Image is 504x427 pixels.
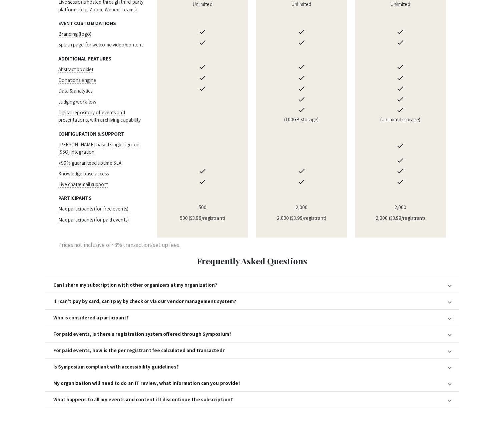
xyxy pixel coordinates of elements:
[45,342,459,359] mat-expansion-panel-header: For paid events, how is the per registrant fee calculated and transacted?
[58,131,124,137] span: Configuration & Support
[53,347,225,353] div: For paid events, how is the per registrant fee calculated and transacted?
[53,364,179,370] div: Is Symposium compliant with accessibility guidelines?
[351,213,450,224] td: 2,000 ($3.99/registrant)
[198,38,206,46] span: done
[45,293,459,309] mat-expansion-panel-header: If I can’t pay by card, can I pay by check or via our vendor management system?
[298,38,306,46] span: done
[396,142,404,150] span: done
[198,63,206,71] span: done
[396,85,404,93] span: done
[298,28,306,36] span: done
[198,178,206,186] span: done
[58,109,141,124] span: Digital repository of events and presentations, with archiving capability
[153,213,252,224] td: 500 ($3.99/registrant)
[396,28,404,36] span: done
[298,63,306,71] span: done
[153,202,252,213] td: 500
[58,88,93,94] span: Data & analytics
[58,170,109,177] span: Knowledge base access
[45,277,459,293] mat-expansion-panel-header: Can I share my subscription with other organizers at my organization?
[58,217,129,223] span: Max participants (for paid events)
[58,20,116,26] span: Event customizations
[396,156,404,164] span: done
[198,85,206,93] span: done
[198,74,206,82] span: done
[298,95,306,103] span: done
[351,202,450,213] td: 2,000
[58,195,92,201] span: participants
[58,141,139,156] span: [PERSON_NAME]-based single sign-on (SSO) integration
[396,106,404,114] span: done
[396,63,404,71] span: done
[380,116,420,123] span: (Unlimited storage)
[396,95,404,103] span: done
[58,31,92,37] span: Branding (logo)
[45,326,459,342] mat-expansion-panel-header: For paid events, is there a registration system offered through Symposium?
[396,167,404,175] span: done
[58,66,94,73] span: Abstract booklet
[58,205,128,212] span: Max participants (for free events)
[45,310,459,326] mat-expansion-panel-header: Who is considered a participant?
[58,241,180,250] p: Prices not inclusive of ~3% transaction/set up fees.
[298,85,306,93] span: done
[45,359,459,375] mat-expansion-panel-header: Is Symposium compliant with accessibility guidelines?
[45,375,459,391] mat-expansion-panel-header: My organization will need to do an IT review, what information can you provide?
[58,181,108,188] span: Live chat/email support
[298,167,306,175] span: done
[5,397,28,422] iframe: Chat
[53,298,236,304] div: If I can’t pay by card, can I pay by check or via our vendor management system?
[252,202,351,213] td: 2,000
[50,256,454,266] h3: Frequently Asked Questions
[198,28,206,36] span: done
[58,77,96,84] span: Donations engine
[53,380,241,386] div: My organization will need to do an IT review, what information can you provide?
[53,397,233,403] div: What happens to all my events and content if I discontinue the subscription?
[396,178,404,186] span: done
[298,106,306,114] span: done
[58,99,97,105] span: Judging workflow
[58,160,122,166] span: >99% guaranteed uptime SLA
[252,213,351,224] td: 2,000 ($3.99/registrant)
[284,116,319,123] span: (100GB storage)
[58,55,112,62] span: Additional Features
[298,178,306,186] span: done
[53,315,129,321] div: Who is considered a participant?
[53,282,217,288] div: Can I share my subscription with other organizers at my organization?
[396,74,404,82] span: done
[53,331,231,337] div: For paid events, is there a registration system offered through Symposium?
[298,74,306,82] span: done
[58,41,143,48] span: Splash page for welcome video/content
[45,392,459,408] mat-expansion-panel-header: What happens to all my events and content if I discontinue the subscription?
[198,167,206,175] span: done
[396,38,404,46] span: done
